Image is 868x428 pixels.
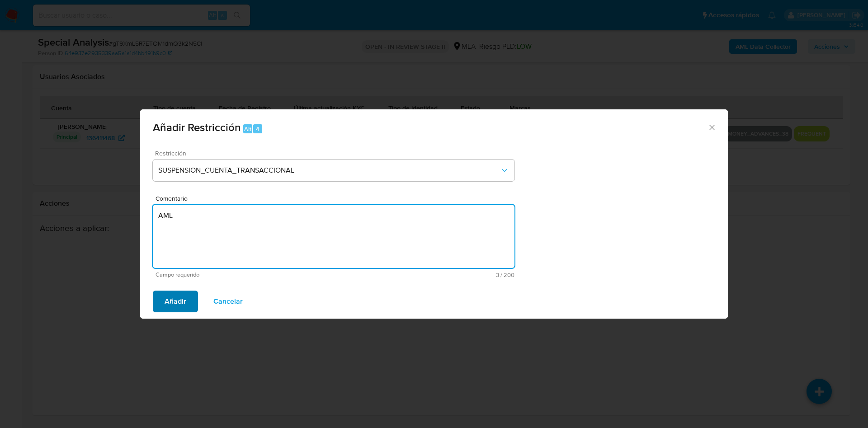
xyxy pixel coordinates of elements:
[156,195,517,202] span: Comentario
[155,150,517,156] span: Restricción
[213,292,243,311] span: Cancelar
[335,272,514,278] span: Máximo 200 caracteres
[708,123,716,131] button: Cerrar ventana
[244,125,251,133] span: Alt
[165,292,186,311] span: Añadir
[153,205,514,268] textarea: AML
[156,272,335,278] span: Campo requerido
[202,291,255,312] button: Cancelar
[153,291,198,312] button: Añadir
[153,119,241,135] span: Añadir Restricción
[256,125,259,133] span: 4
[153,160,514,181] button: Restriction
[158,166,500,175] span: SUSPENSION_CUENTA_TRANSACCIONAL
